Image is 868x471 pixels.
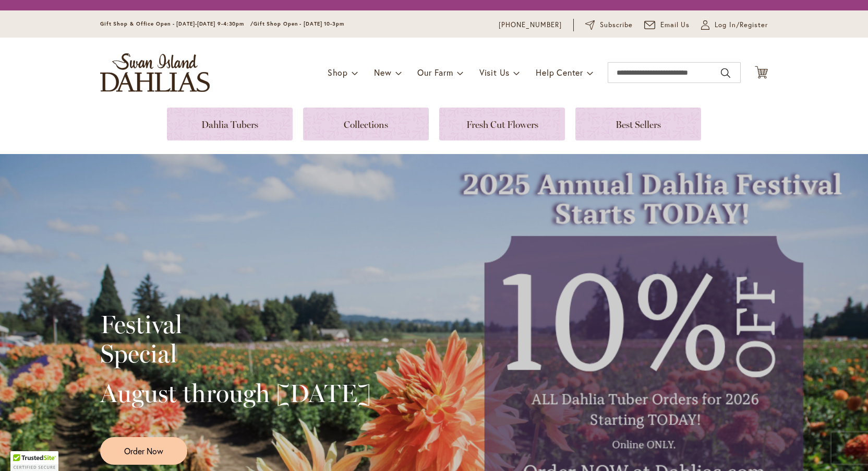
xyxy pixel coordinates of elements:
a: [PHONE_NUMBER] [499,20,562,30]
span: Subscribe [600,20,633,30]
span: Gift Shop & Office Open - [DATE]-[DATE] 9-4:30pm / [100,20,254,27]
a: Email Us [644,20,690,30]
span: Gift Shop Open - [DATE] 10-3pm [254,20,344,27]
button: Search [721,65,730,81]
span: Email Us [660,20,690,30]
a: store logo [100,53,210,92]
span: Shop [328,67,348,78]
h2: Festival Special [100,310,371,368]
span: Visit Us [479,67,510,78]
span: Our Farm [417,67,453,78]
a: Order Now [100,437,187,465]
span: New [374,67,391,78]
span: Log In/Register [715,20,768,30]
span: Help Center [536,67,583,78]
span: Order Now [124,445,163,457]
h2: August through [DATE] [100,379,371,408]
a: Log In/Register [701,20,768,30]
div: TrustedSite Certified [10,451,58,471]
a: Subscribe [585,20,633,30]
